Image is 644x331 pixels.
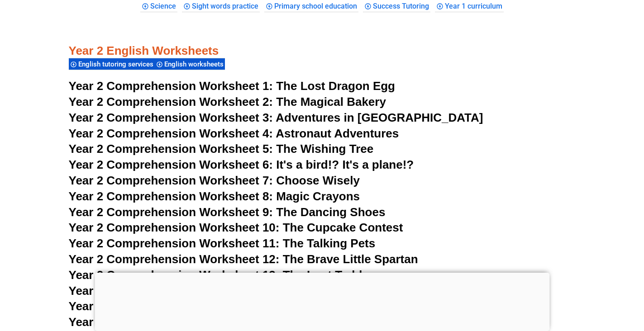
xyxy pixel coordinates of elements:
[493,229,644,331] iframe: Chat Widget
[69,174,360,187] a: Year 2 Comprehension Worksheet 7: Choose Wisely
[276,79,395,93] span: The Lost Dragon Egg
[69,58,155,70] div: English tutoring services
[69,158,414,171] a: Year 2 Comprehension Worksheet 6: It's a bird!? It's a plane!?
[276,174,360,187] span: Choose Wisely
[276,142,373,156] span: The Wishing Tree
[69,299,384,313] a: Year 2 Comprehension Worksheet 15: Friendly Monsters
[192,2,261,10] span: Sight words practice
[95,273,549,329] iframe: Advertisement
[164,60,226,68] span: English worksheets
[78,60,156,68] span: English tutoring services
[69,127,399,140] a: Year 2 Comprehension Worksheet 4: Astronaut Adventures
[276,127,399,140] span: Astronaut Adventures
[69,221,403,234] a: Year 2 Comprehension Worksheet 10: The Cupcake Contest
[373,2,432,10] span: Success Tutoring
[69,127,273,140] span: Year 2 Comprehension Worksheet 4:
[69,95,386,109] a: Year 2 Comprehension Worksheet 2: The Magical Bakery
[69,95,273,109] span: Year 2 Comprehension Worksheet 2:
[69,189,360,203] a: Year 2 Comprehension Worksheet 8: Magic Crayons
[69,252,418,266] a: Year 2 Comprehension Worksheet 12: The Brave Little Spartan
[69,79,395,93] a: Year 2 Comprehension Worksheet 1: The Lost Dragon Egg
[69,142,273,156] span: Year 2 Comprehension Worksheet 5:
[69,79,273,93] span: Year 2 Comprehension Worksheet 1:
[69,236,376,250] a: Year 2 Comprehension Worksheet 11: The Talking Pets
[69,111,273,124] span: Year 2 Comprehension Worksheet 3:
[69,315,433,329] a: Year 2 Comprehension Worksheet 16: Enchanted Puzzle Painting
[150,2,179,10] span: Science
[69,205,386,219] a: Year 2 Comprehension Worksheet 9: The Dancing Shoes
[69,268,369,282] a: Year 2 Comprehension Worksheet 13: The Lost Teddy
[69,284,386,298] a: Year 2 Comprehension Worksheet 14: The Gigantic Plant
[274,2,360,10] span: Primary school education
[276,111,483,124] span: Adventures in [GEOGRAPHIC_DATA]
[69,142,374,156] a: Year 2 Comprehension Worksheet 5: The Wishing Tree
[69,13,576,58] h3: Year 2 English Worksheets
[69,111,483,124] a: Year 2 Comprehension Worksheet 3: Adventures in [GEOGRAPHIC_DATA]
[276,95,386,109] span: The Magical Bakery
[445,2,505,10] span: Year 1 curriculum
[69,174,273,187] span: Year 2 Comprehension Worksheet 7:
[155,58,225,70] div: English worksheets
